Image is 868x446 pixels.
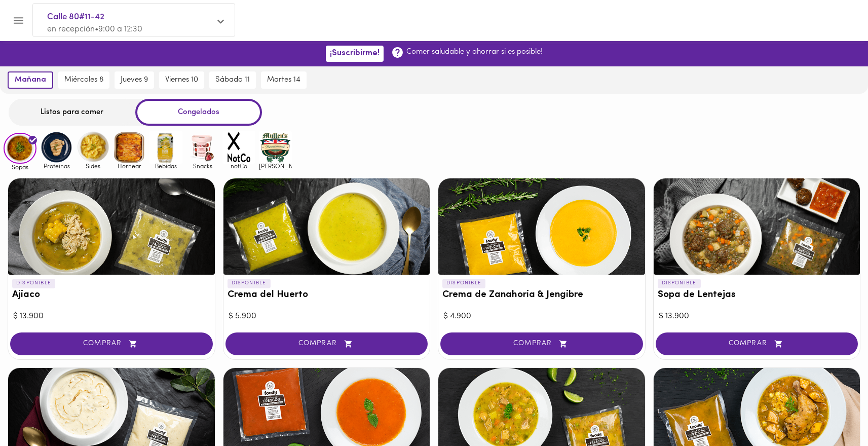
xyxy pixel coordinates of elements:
button: ¡Suscribirme! [326,46,384,61]
button: sábado 11 [209,71,256,89]
button: miércoles 8 [58,71,109,89]
span: martes 14 [267,76,300,85]
div: $ 13.900 [13,311,210,322]
button: Menu [6,8,31,33]
span: Sides [77,163,109,169]
span: [PERSON_NAME] [259,163,292,169]
img: Bebidas [149,131,182,164]
div: Congelados [135,99,262,126]
img: Proteinas [40,131,73,164]
p: Comer saludable y ahorrar si es posible! [406,47,543,57]
span: Sopas [4,164,36,170]
span: jueves 9 [121,76,148,85]
img: Sopas [4,133,36,164]
p: DISPONIBLE [228,279,271,288]
span: Hornear [113,163,146,169]
span: COMPRAR [238,340,416,348]
p: DISPONIBLE [658,279,701,288]
h3: Sopa de Lentejas [658,290,856,301]
span: mañana [15,76,46,85]
button: COMPRAR [440,332,643,355]
span: Proteinas [40,163,73,169]
span: COMPRAR [668,340,846,348]
img: Sides [77,131,109,164]
span: miércoles 8 [64,76,103,85]
div: $ 13.900 [659,311,855,322]
div: Sopa de Lentejas [654,178,860,275]
span: Bebidas [149,163,182,169]
img: Snacks [186,131,219,164]
p: DISPONIBLE [12,279,55,288]
span: notCo [222,163,255,169]
h3: Ajiaco [12,290,211,301]
div: Ajiaco [8,178,215,275]
span: en recepción • 9:00 a 12:30 [47,25,142,33]
span: viernes 10 [165,76,198,85]
img: mullens [259,131,292,164]
button: mañana [8,71,53,89]
span: COMPRAR [453,340,630,348]
span: Calle 80#11-42 [47,11,210,24]
div: Crema del Huerto [223,178,430,275]
button: jueves 9 [115,71,154,89]
button: COMPRAR [656,332,858,355]
h3: Crema de Zanahoria & Jengibre [442,290,641,301]
div: $ 4.900 [443,311,640,322]
div: Crema de Zanahoria & Jengibre [438,178,645,275]
p: DISPONIBLE [442,279,485,288]
div: Listos para comer [9,99,135,126]
img: Hornear [113,131,146,164]
button: COMPRAR [225,332,428,355]
button: martes 14 [261,71,307,89]
span: sábado 11 [215,76,250,85]
span: Snacks [186,163,219,169]
button: COMPRAR [10,332,213,355]
h3: Crema del Huerto [228,290,426,301]
div: $ 5.900 [229,311,425,322]
span: ¡Suscribirme! [330,49,380,58]
span: COMPRAR [23,340,200,348]
button: viernes 10 [159,71,204,89]
img: notCo [222,131,255,164]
